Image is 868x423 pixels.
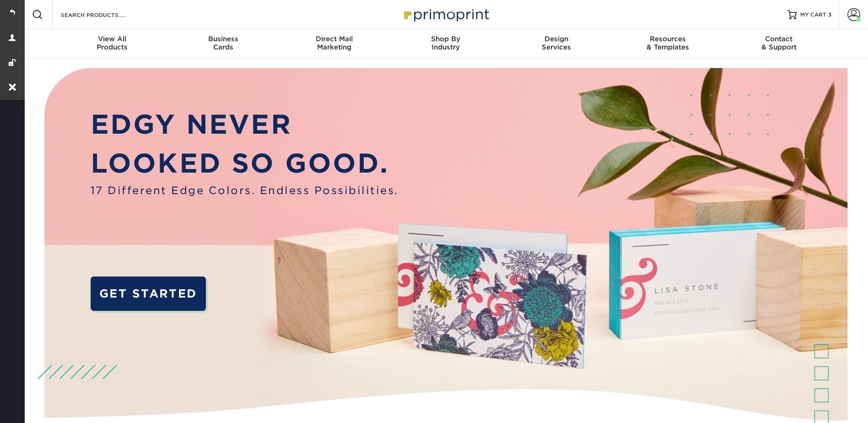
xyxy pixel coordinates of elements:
[91,144,399,183] p: LOOKED SO GOOD.
[167,35,279,51] div: Cards
[390,35,501,43] span: Shop By
[60,9,149,20] input: SEARCH PRODUCTS.....
[91,183,399,198] span: 17 Different Edge Colors. Endless Possibilities.
[390,29,501,59] a: Shop ByIndustry
[501,29,612,59] a: DesignServices
[279,35,390,43] span: Direct Mail
[612,35,723,51] div: & Templates
[91,105,399,144] p: EDGY NEVER
[57,29,168,59] a: View AllProducts
[612,35,723,43] span: Resources
[828,11,831,18] span: 3
[612,29,723,59] a: Resources& Templates
[501,35,612,43] span: Design
[279,35,390,51] div: Marketing
[723,35,835,43] span: Contact
[400,5,491,24] img: Primoprint
[279,29,390,59] a: Direct MailMarketing
[57,35,168,43] span: View All
[91,277,206,311] a: GET STARTED
[723,35,835,51] div: & Support
[800,11,826,19] span: MY CART
[57,35,168,51] div: Products
[167,29,279,59] a: BusinessCards
[167,35,279,43] span: Business
[723,29,835,59] a: Contact& Support
[501,35,612,51] div: Services
[390,35,501,51] div: Industry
